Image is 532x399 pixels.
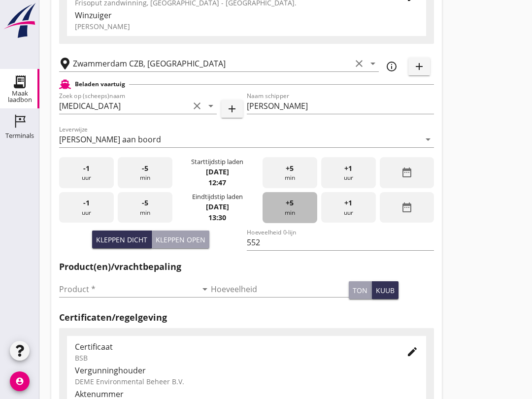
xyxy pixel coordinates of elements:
[191,157,243,166] div: Starttijdstip laden
[199,283,211,295] i: arrow_drop_down
[96,234,147,245] div: Kleppen dicht
[401,201,413,213] i: date_range
[75,21,418,32] div: [PERSON_NAME]
[142,163,148,174] span: -5
[59,281,197,297] input: Product *
[263,192,317,223] div: min
[372,281,399,299] button: kuub
[92,231,152,248] button: Kleppen dicht
[422,133,434,145] i: arrow_drop_down
[73,56,351,71] input: Losplaats
[59,260,434,273] h2: Product(en)/vrachtbepaling
[247,234,434,250] input: Hoeveelheid 0-lijn
[83,198,90,208] span: -1
[286,163,294,174] span: +5
[226,103,238,115] i: add
[208,213,226,222] strong: 13:30
[191,100,203,112] i: clear
[75,80,125,89] h2: Beladen vaartuig
[406,346,418,358] i: edit
[353,285,367,296] div: ton
[75,341,391,353] div: Certificaat
[211,281,349,297] input: Hoeveelheid
[192,192,243,201] div: Eindtijdstip laden
[2,2,37,39] img: logo-small.a267ee39.svg
[5,133,34,139] div: Terminals
[321,192,376,223] div: uur
[59,192,114,223] div: uur
[344,198,352,208] span: +1
[413,61,425,72] i: add
[59,311,434,324] h2: Certificaten/regelgeving
[75,376,418,387] div: DEME Environmental Beheer B.V.
[142,198,148,208] span: -5
[75,365,418,376] div: Vergunninghouder
[83,163,90,174] span: -1
[206,202,229,211] strong: [DATE]
[205,100,217,112] i: arrow_drop_down
[59,98,189,114] input: Zoek op (scheeps)naam
[206,167,229,176] strong: [DATE]
[118,192,172,223] div: min
[118,157,172,188] div: min
[344,163,352,174] span: +1
[152,231,209,248] button: Kleppen open
[247,98,434,114] input: Naam schipper
[349,281,372,299] button: ton
[386,61,398,72] i: info_outline
[263,157,317,188] div: min
[75,9,418,21] div: Winzuiger
[321,157,376,188] div: uur
[353,58,365,69] i: clear
[75,353,391,363] div: BSB
[208,178,226,187] strong: 12:47
[367,58,379,69] i: arrow_drop_down
[59,135,161,144] div: [PERSON_NAME] aan boord
[10,371,30,391] i: account_circle
[401,166,413,178] i: date_range
[59,157,114,188] div: uur
[286,198,294,208] span: +5
[156,234,205,245] div: Kleppen open
[376,285,395,296] div: kuub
